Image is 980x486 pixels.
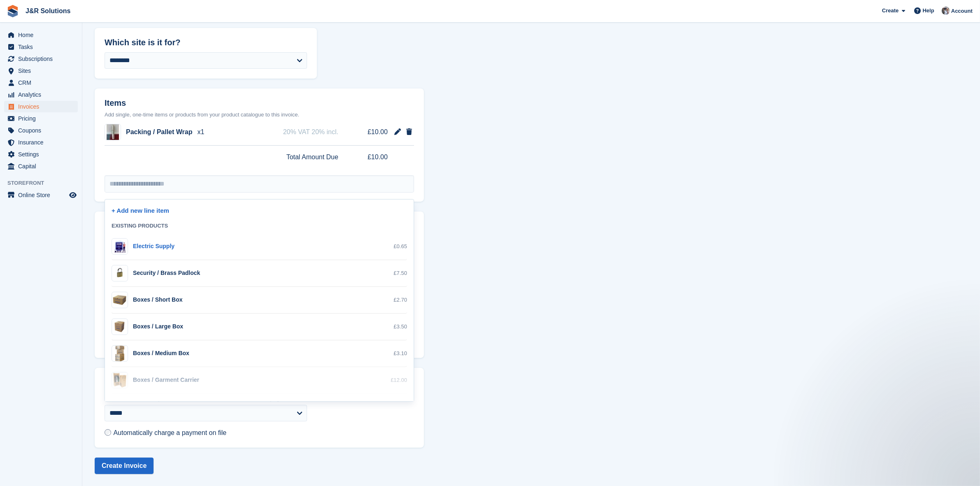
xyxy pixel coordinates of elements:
[112,207,169,214] a: + Add new line item
[391,376,407,384] div: £12.00
[133,376,199,384] div: Boxes / Garment Carrier
[133,269,200,277] div: Security / Brass Padlock
[112,372,128,388] img: wardrobe_box.jpg
[4,89,78,100] a: menu
[133,349,189,358] div: Boxes / Medium Box
[18,125,68,136] span: Coupons
[18,101,68,112] span: Invoices
[18,189,68,201] span: Online Store
[18,160,68,172] span: Capital
[18,41,68,53] span: Tasks
[942,7,950,15] img: Steve Revell
[112,294,128,306] img: Short%20box.jpg
[18,137,68,148] span: Insurance
[112,267,128,279] img: 40mm%20Brass%20Padlock.jpg
[107,124,119,140] img: wrap.jpg
[356,152,388,162] span: £10.00
[112,239,128,254] img: shutterstock_2174940033.jpg
[393,349,407,358] div: £3.10
[126,127,193,137] span: Packing / Pallet Wrap
[286,152,338,162] span: Total Amount Due
[4,160,78,172] a: menu
[7,5,19,17] img: stora-icon-8386f47178a22dfd0bd8f6a31ec36ba5ce8667c1dd55bd0f319d3a0aa187defe.svg
[112,321,128,333] img: Large%20carton.jpg
[133,295,183,304] div: Boxes / Short Box
[18,89,68,100] span: Analytics
[18,149,68,160] span: Settings
[393,296,407,304] div: £2.70
[4,29,78,41] a: menu
[4,113,78,124] a: menu
[18,113,68,124] span: Pricing
[105,429,111,436] input: Automatically charge a payment on file
[4,125,78,136] a: menu
[4,137,78,148] a: menu
[4,77,78,88] a: menu
[198,127,205,137] span: x1
[22,4,74,18] a: J&R Solutions
[4,101,78,112] a: menu
[112,219,407,233] div: EXISTING PRODUCTS
[105,38,307,47] h2: Which site is it for?
[95,458,154,474] button: Create Invoice
[393,242,407,251] div: £0.65
[356,127,388,137] span: £10.00
[18,29,68,41] span: Home
[393,323,407,331] div: £3.50
[393,269,407,277] div: £7.50
[105,111,414,119] p: Add single, one-time items or products from your product catalogue to this invoice.
[133,242,175,251] div: Electric Supply
[4,149,78,160] a: menu
[4,189,78,201] a: menu
[4,65,78,77] a: menu
[882,7,899,15] span: Create
[4,41,78,53] a: menu
[68,190,78,200] a: Preview store
[113,429,226,436] span: Automatically charge a payment on file
[7,179,82,187] span: Storefront
[18,77,68,88] span: CRM
[283,127,338,137] span: 20% VAT 20% incl.
[18,65,68,77] span: Sites
[18,53,68,65] span: Subscriptions
[105,98,414,109] h2: Items
[4,53,78,65] a: menu
[115,345,124,362] img: 1001875322.png
[133,322,183,331] div: Boxes / Large Box
[923,7,934,15] span: Help
[951,7,973,15] span: Account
